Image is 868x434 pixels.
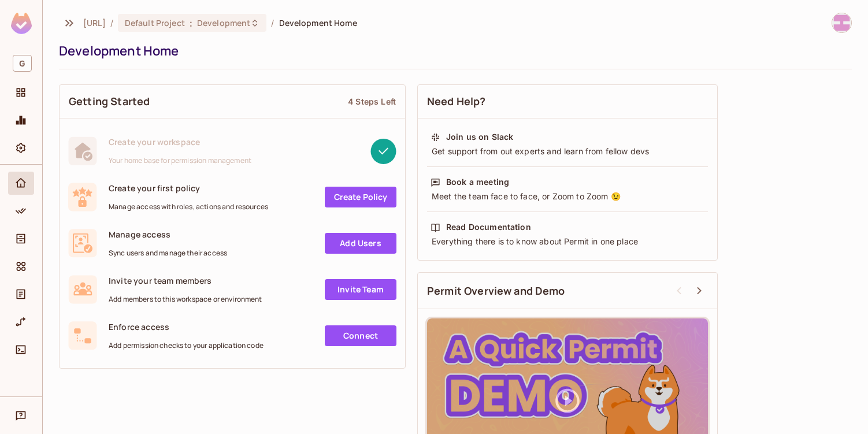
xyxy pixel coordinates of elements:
[8,109,34,132] div: Monitoring
[8,310,34,333] div: URL Mapping
[446,221,531,233] div: Read Documentation
[446,131,513,143] div: Join us on Slack
[109,136,251,147] span: Create your workspace
[279,17,357,28] span: Development Home
[83,17,106,28] span: the active workspace
[109,156,251,165] span: Your home base for permission management
[109,229,227,240] span: Manage access
[13,55,32,72] span: G
[69,94,150,109] span: Getting Started
[59,42,846,60] div: Development Home
[109,341,264,350] span: Add permission checks to your application code
[109,183,268,194] span: Create your first policy
[109,295,262,304] span: Add members to this workspace or environment
[8,255,34,278] div: Elements
[109,202,268,212] span: Manage access with roles, actions and resources
[8,81,34,104] div: Projects
[109,275,262,286] span: Invite your team members
[8,338,34,361] div: Connect
[8,227,34,250] div: Directory
[110,17,113,28] li: /
[427,284,565,298] span: Permit Overview and Demo
[431,146,704,157] div: Get support from out experts and learn from fellow devs
[446,176,509,188] div: Book a meeting
[348,96,396,107] div: 4 Steps Left
[325,279,396,300] a: Invite Team
[125,17,185,28] span: Default Project
[11,13,32,34] img: SReyMgAAAABJRU5ErkJggg==
[325,233,396,254] a: Add Users
[189,18,193,28] span: :
[271,17,274,28] li: /
[431,236,704,247] div: Everything there is to know about Permit in one place
[109,248,227,258] span: Sync users and manage their access
[8,283,34,306] div: Audit Log
[8,50,34,76] div: Workspace: genworx.ai
[431,191,704,202] div: Meet the team face to face, or Zoom to Zoom 😉
[8,404,34,427] div: Help & Updates
[197,17,250,28] span: Development
[325,325,396,346] a: Connect
[832,13,851,32] img: gogularamanaa@genworx.ai
[427,94,486,109] span: Need Help?
[8,136,34,159] div: Settings
[8,199,34,222] div: Policy
[8,172,34,195] div: Home
[325,187,396,207] a: Create Policy
[109,321,264,332] span: Enforce access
